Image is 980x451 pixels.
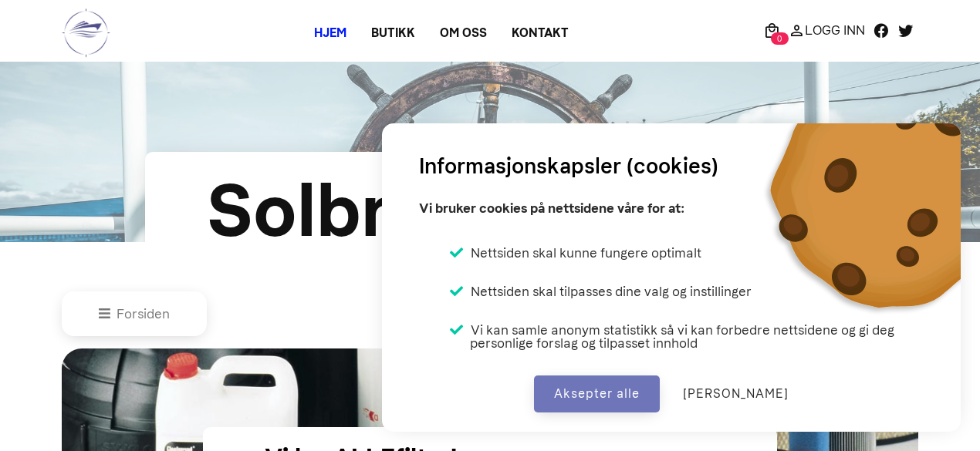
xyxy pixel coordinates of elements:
[784,21,869,39] a: Logg Inn
[427,19,499,47] a: Om oss
[62,8,110,58] img: logo
[419,150,718,183] h3: Informasjonskapsler (cookies)
[450,323,924,350] li: Vi kan samle anonym statistikk så vi kan forbedre nettsidene og gi deg personlige forslag og tilp...
[450,246,701,260] li: Nettsiden skal kunne fungere optimalt
[499,19,581,47] a: Kontakt
[195,156,785,267] div: Solbris Maritime
[62,291,918,336] nav: breadcrumb
[450,284,752,298] li: Nettsiden skal tilpasses dine valg og instillinger
[99,306,170,321] a: Forsiden
[771,32,789,45] span: 0
[302,19,359,47] a: Hjem
[419,195,684,221] p: Vi bruker cookies på nettsidene våre for at:
[759,21,784,39] a: 0
[663,375,809,412] button: [PERSON_NAME]
[534,375,660,412] button: Aksepter alle
[359,19,427,47] a: Butikk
